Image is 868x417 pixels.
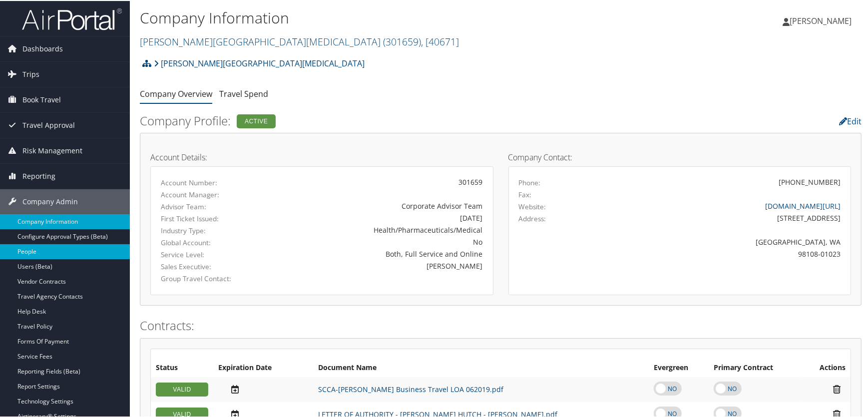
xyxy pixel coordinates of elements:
[161,237,258,247] label: Global Account:
[273,224,483,234] div: Health/Pharmaceuticals/Medical
[161,273,258,283] label: Group Travel Contact:
[22,163,55,188] span: Reporting
[140,316,862,333] h2: Contracts:
[150,152,493,160] h4: Account Details:
[519,213,546,223] label: Address:
[273,248,483,258] div: Both, Full Service and Online
[273,236,483,246] div: No
[649,358,709,376] th: Evergreen
[161,201,258,211] label: Advisor Team:
[140,111,616,128] h2: Company Profile:
[151,358,213,376] th: Status
[790,14,852,25] span: [PERSON_NAME]
[22,112,75,137] span: Travel Approval
[154,52,365,72] a: [PERSON_NAME][GEOGRAPHIC_DATA][MEDICAL_DATA]
[161,177,258,187] label: Account Number:
[140,87,212,98] a: Company Overview
[22,61,39,86] span: Trips
[519,177,541,187] label: Phone:
[779,176,841,186] div: [PHONE_NUMBER]
[383,34,421,47] span: ( 301659 )
[22,6,122,30] img: airportal-logo.png
[603,236,841,246] div: [GEOGRAPHIC_DATA], WA
[140,34,459,47] a: [PERSON_NAME][GEOGRAPHIC_DATA][MEDICAL_DATA]
[603,248,841,258] div: 98108-01023
[161,225,258,235] label: Industry Type:
[709,358,802,376] th: Primary Contract
[218,383,308,394] div: Add/Edit Date
[313,358,649,376] th: Document Name
[22,35,63,60] span: Dashboards
[273,176,483,186] div: 301659
[237,113,276,127] div: Active
[603,212,841,222] div: [STREET_ADDRESS]
[765,200,841,210] a: [DOMAIN_NAME][URL]
[161,261,258,271] label: Sales Executive:
[519,201,546,211] label: Website:
[802,358,851,376] th: Actions
[839,115,862,126] a: Edit
[421,34,459,47] span: , [ 40671 ]
[783,5,862,35] a: [PERSON_NAME]
[219,87,268,98] a: Travel Spend
[273,212,483,222] div: [DATE]
[519,189,532,199] label: Fax:
[156,382,208,396] div: VALID
[508,152,852,160] h4: Company Contact:
[828,383,846,394] i: Remove Contract
[22,86,61,111] span: Book Travel
[273,260,483,270] div: [PERSON_NAME]
[273,200,483,210] div: Corporate Advisor Team
[213,358,313,376] th: Expiration Date
[161,213,258,223] label: First Ticket Issued:
[161,249,258,259] label: Service Level:
[161,189,258,199] label: Account Manager:
[140,6,621,27] h1: Company Information
[318,384,503,393] a: SCCA-[PERSON_NAME] Business Travel LOA 062019.pdf
[22,188,78,213] span: Company Admin
[22,137,82,162] span: Risk Management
